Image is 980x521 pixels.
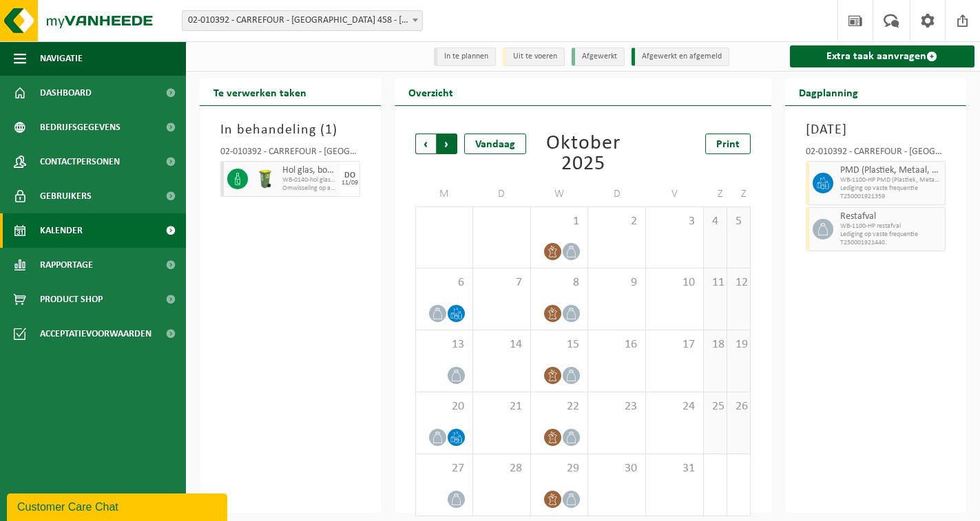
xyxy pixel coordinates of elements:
[790,45,974,67] a: Extra taak aanvragen
[785,78,872,105] h2: Dagplanning
[40,282,103,317] span: Product Shop
[480,399,523,414] span: 21
[395,78,467,105] h2: Overzicht
[464,134,526,154] div: Vandaag
[595,214,638,229] span: 2
[653,214,696,229] span: 3
[423,337,466,352] span: 13
[806,120,946,140] h3: [DATE]
[572,47,625,66] li: Afgewerkt
[423,275,466,290] span: 6
[653,399,696,414] span: 24
[538,275,581,290] span: 8
[531,182,589,206] td: W
[473,182,531,206] td: D
[40,110,121,145] span: Bedrijfsgegevens
[415,182,473,206] td: M
[423,461,466,476] span: 27
[711,214,720,229] span: 4
[705,134,751,154] a: Print
[342,180,358,187] div: 11/09
[255,169,275,189] img: WB-0140-HPE-GN-50
[220,147,360,161] div: 02-010392 - CARREFOUR - [GEOGRAPHIC_DATA] 458 - [GEOGRAPHIC_DATA]
[716,139,740,150] span: Print
[503,47,565,66] li: Uit te voeren
[840,222,941,231] span: WB-1100-HP restafval
[538,399,581,414] span: 22
[595,275,638,290] span: 9
[538,461,581,476] span: 29
[40,145,120,179] span: Contactpersonen
[588,182,646,206] td: D
[840,165,941,176] span: PMD (Plastiek, Metaal, Drankkartons) (bedrijven)
[437,134,457,154] span: Volgende
[282,176,336,184] span: WB-0140-hol glas, bont (huishoudelijk)
[480,461,523,476] span: 28
[653,275,696,290] span: 10
[734,337,743,352] span: 19
[538,337,581,352] span: 15
[538,214,581,229] span: 1
[840,184,941,193] span: Lediging op vaste frequentie
[840,211,941,222] span: Restafval
[40,213,83,248] span: Kalender
[595,337,638,352] span: 16
[40,248,93,282] span: Rapportage
[480,337,523,352] span: 14
[711,399,720,414] span: 25
[653,337,696,352] span: 17
[646,182,704,206] td: V
[711,337,720,352] span: 18
[734,399,743,414] span: 26
[727,182,751,206] td: Z
[200,78,320,105] h2: Te verwerken taken
[653,461,696,476] span: 31
[40,317,152,351] span: Acceptatievoorwaarden
[434,47,496,66] li: In te plannen
[7,491,230,521] iframe: chat widget
[734,214,743,229] span: 5
[415,134,436,154] span: Vorige
[220,120,360,140] h3: In behandeling ( )
[531,134,635,175] div: Oktober 2025
[423,399,466,414] span: 20
[595,461,638,476] span: 30
[711,275,720,290] span: 11
[40,179,92,213] span: Gebruikers
[282,184,336,193] span: Omwisseling op aanvraag - op geplande route (incl. verwerking)
[840,176,941,184] span: WB-1100-HP PMD (Plastiek, Metaal, Drankkartons) (bedrijven)
[344,171,355,180] div: DO
[40,76,92,110] span: Dashboard
[734,275,743,290] span: 12
[40,41,83,76] span: Navigatie
[282,165,336,176] span: Hol glas, bont (huishoudelijk)
[632,47,729,66] li: Afgewerkt en afgemeld
[480,275,523,290] span: 7
[595,399,638,414] span: 23
[704,182,727,206] td: Z
[840,239,941,247] span: T250001921440
[183,11,422,30] span: 02-010392 - CARREFOUR - KURINGEN 458 - KURINGEN
[840,193,941,201] span: T250001921359
[325,123,333,137] span: 1
[806,147,946,161] div: 02-010392 - CARREFOUR - [GEOGRAPHIC_DATA] 458 - [GEOGRAPHIC_DATA]
[840,231,941,239] span: Lediging op vaste frequentie
[182,10,423,31] span: 02-010392 - CARREFOUR - KURINGEN 458 - KURINGEN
